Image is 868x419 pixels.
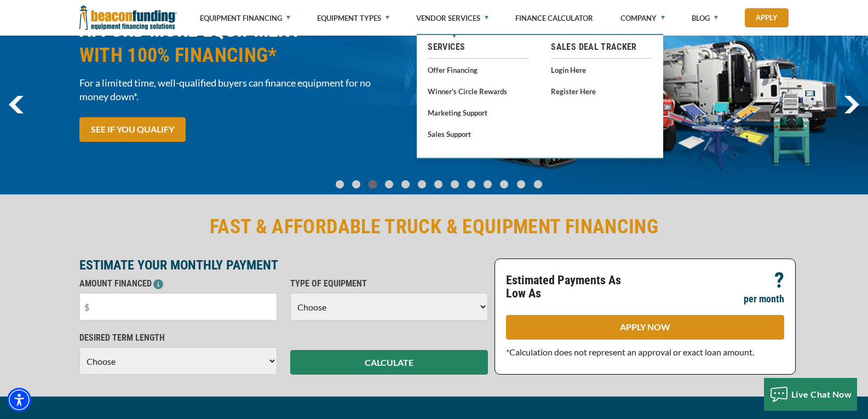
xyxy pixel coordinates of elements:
[79,259,488,272] p: ESTIMATE YOUR MONTHLY PAYMENT
[79,214,789,239] h2: FAST & AFFORDABLE TRUCK & EQUIPMENT FINANCING
[7,388,31,412] div: Accessibility Menu
[79,277,277,290] p: AMOUNT FINANCED
[290,350,488,375] button: CALCULATE
[506,274,639,300] p: Estimated Payments As Low As
[399,180,412,189] a: Go To Slide 4
[551,41,652,54] a: Sales Deal Tracker
[428,127,529,141] a: Sales Support
[428,63,529,77] a: Offer Financing
[481,180,494,189] a: Go To Slide 9
[415,180,428,189] a: Go To Slide 5
[79,18,428,68] h2: AFFORD MORE EQUIPMENT
[791,389,852,399] span: Live Chat Now
[428,84,529,98] a: Winner's Circle Rewards
[79,43,428,68] span: WITH 100% FINANCING*
[382,180,395,189] a: Go To Slide 3
[79,76,428,104] span: For a limited time, well-qualified buyers can finance equipment for no money down*.
[79,117,186,142] a: SEE IF YOU QUALIFY
[514,180,528,189] a: Go To Slide 11
[428,106,529,119] a: Marketing Support
[551,63,652,77] a: Login Here
[844,96,859,113] img: Right Navigator
[764,378,858,411] button: Live Chat Now
[844,96,859,113] a: next
[79,331,277,345] p: DESIRED TERM LENGTH
[9,96,24,113] img: Left Navigator
[506,315,784,340] a: APPLY NOW
[9,96,24,113] a: previous
[349,180,363,189] a: Go To Slide 1
[333,180,346,189] a: Go To Slide 0
[744,292,784,306] p: per month
[497,180,511,189] a: Go To Slide 10
[551,84,652,98] a: Register Here
[79,293,277,320] input: $
[745,8,789,27] a: Apply
[290,277,488,290] p: TYPE OF EQUIPMENT
[366,180,379,189] a: Go To Slide 2
[432,180,445,189] a: Go To Slide 6
[531,180,545,189] a: Go To Slide 12
[774,274,784,287] p: ?
[506,347,754,357] span: *Calculation does not represent an approval or exact loan amount.
[464,180,478,189] a: Go To Slide 8
[428,41,529,54] a: Services
[448,180,461,189] a: Go To Slide 7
